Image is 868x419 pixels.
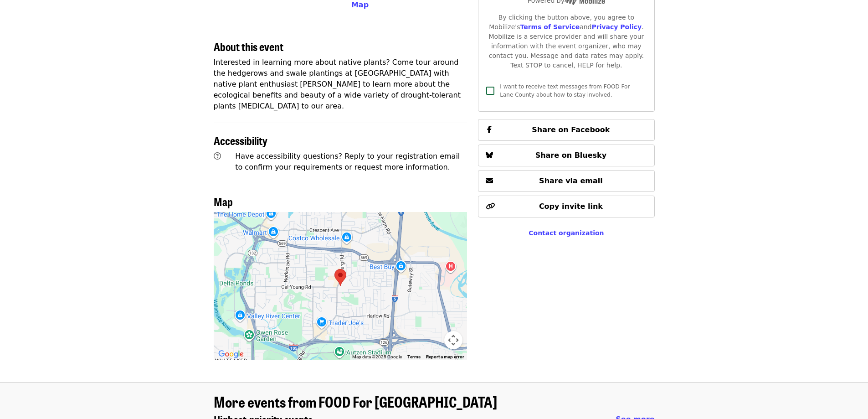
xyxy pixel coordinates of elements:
a: Privacy Policy [591,23,642,31]
i: question-circle icon [214,152,221,160]
span: Share via email [539,176,603,185]
a: Terms of Service [520,23,580,31]
p: Interested in learning more about native plants? Come tour around the hedgerows and swale plantin... [214,57,467,112]
span: Map [351,0,369,9]
a: Terms (opens in new tab) [407,354,421,359]
span: Copy invite link [539,202,603,211]
span: Share on Bluesky [535,151,607,160]
button: Share via email [478,170,654,192]
span: About this event [214,38,283,54]
div: By clicking the button above, you agree to Mobilize's and . Mobilize is a service provider and wi... [486,13,647,70]
span: More events from FOOD For [GEOGRAPHIC_DATA] [214,391,497,412]
button: Map camera controls [444,331,462,349]
span: Map [214,193,233,209]
button: Share on Facebook [478,119,654,141]
button: Share on Bluesky [478,145,654,166]
img: Google [216,348,246,360]
span: Map data ©2025 Google [352,354,402,359]
span: Share on Facebook [532,125,610,134]
span: Accessibility [214,132,267,148]
span: I want to receive text messages from FOOD For Lane County about how to stay involved. [500,83,630,98]
a: Open this area in Google Maps (opens a new window) [216,348,246,360]
span: Have accessibility questions? Reply to your registration email to confirm your requirements or re... [235,152,460,171]
a: Contact organization [529,229,604,237]
button: Copy invite link [478,196,654,217]
a: Report a map error [426,354,464,359]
